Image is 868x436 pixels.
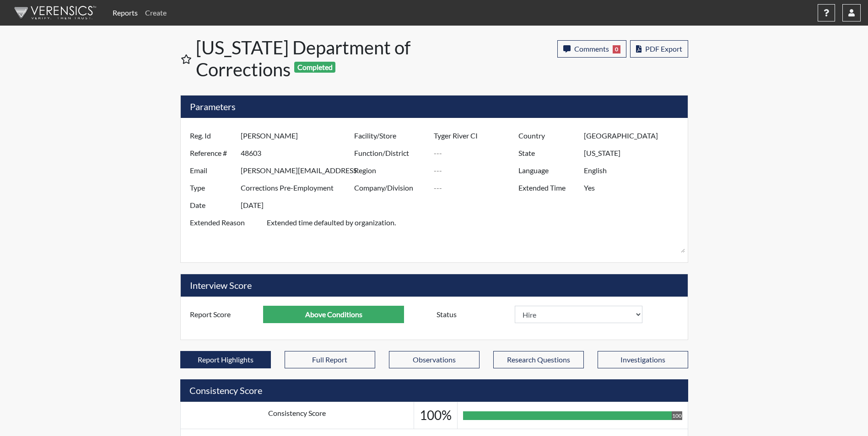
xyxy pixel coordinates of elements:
input: --- [434,162,521,179]
button: Full Report [285,351,375,368]
button: Comments0 [557,40,626,58]
input: --- [263,306,404,323]
label: Status [430,306,515,323]
label: Email [183,162,241,179]
label: Function/District [347,144,434,162]
input: --- [584,144,685,162]
label: Reference # [183,144,241,162]
div: Document a decision to hire or decline a candiate [430,306,685,323]
label: Extended Time [512,179,584,197]
button: Report Highlights [180,351,271,368]
h5: Interview Score [181,274,688,297]
input: --- [241,144,356,162]
label: Country [512,127,584,144]
label: Type [183,179,241,197]
button: Research Questions [493,351,584,368]
input: --- [584,162,685,179]
button: PDF Export [630,40,688,58]
input: --- [241,197,356,214]
label: Region [347,162,434,179]
label: State [512,144,584,162]
input: --- [434,144,521,162]
span: Comments [574,44,609,53]
span: PDF Export [645,44,682,53]
label: Extended Reason [183,214,267,253]
span: 0 [613,45,620,53]
label: Company/Division [347,179,434,197]
h3: 100% [420,408,452,423]
td: Consistency Score [180,402,414,429]
label: Language [512,162,584,179]
h5: Parameters [181,96,688,118]
div: 100 [672,411,682,420]
h5: Consistency Score [180,379,688,402]
button: Investigations [598,351,688,368]
input: --- [434,179,521,197]
input: --- [241,127,356,144]
input: --- [241,179,356,197]
label: Date [183,197,241,214]
label: Facility/Store [347,127,434,144]
label: Report Score [183,306,264,323]
input: --- [584,179,685,197]
span: Completed [294,62,335,73]
input: --- [434,127,521,144]
label: Reg. Id [183,127,241,144]
input: --- [241,162,356,179]
button: Observations [389,351,480,368]
a: Reports [109,4,141,22]
input: --- [584,127,685,144]
h1: [US_STATE] Department of Corrections [196,37,435,80]
a: Create [141,4,170,22]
